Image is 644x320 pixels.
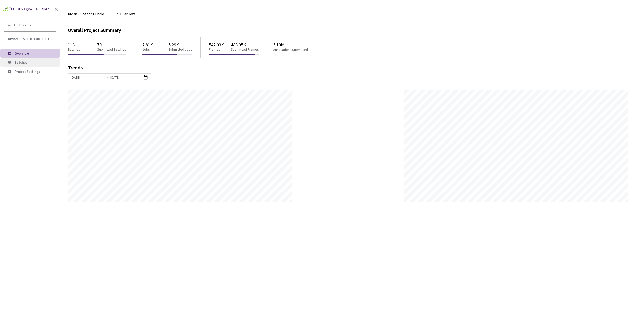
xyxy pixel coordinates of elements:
[231,42,259,47] p: 488.95K
[168,42,192,47] p: 5.29K
[97,47,126,52] p: Submitted Batches
[8,37,53,41] span: Rivian 3D Static Cuboids fixed[2024-25]
[97,42,126,47] p: 70
[273,48,328,52] p: Annotations Submitted
[117,11,118,17] li: /
[15,60,27,65] span: Batches
[15,51,29,56] span: Overview
[231,47,259,52] p: Submitted Frames
[36,7,50,12] div: GT Studio
[15,69,40,74] span: Project Settings
[209,47,224,52] p: Frames
[142,42,153,47] p: 7.81K
[168,47,192,52] p: Submitted Jobs
[104,75,108,79] span: to
[14,23,31,27] span: All Projects
[68,11,109,17] span: Rivian 3D Static Cuboids fixed[2024-25]
[68,26,636,34] div: Overall Project Summary
[120,11,135,17] span: Overview
[68,65,629,73] div: Trends
[68,47,80,52] p: Batches
[273,42,328,47] p: 5.19M
[71,75,102,80] input: Start date
[209,42,224,47] p: 542.03K
[142,47,153,52] p: Jobs
[104,75,108,79] span: swap-right
[68,42,80,47] p: 116
[110,75,142,80] input: End date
